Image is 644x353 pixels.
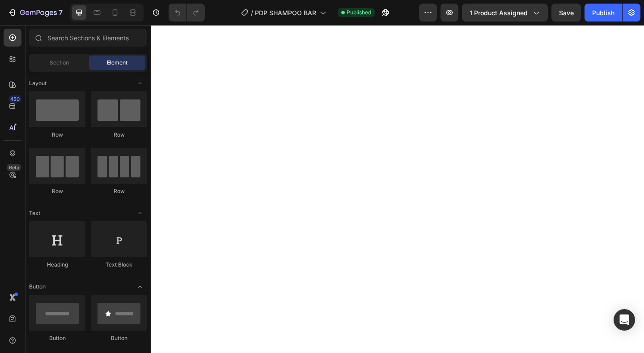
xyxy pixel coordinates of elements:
[4,4,67,22] button: 7
[29,283,46,291] span: Button
[91,187,147,195] div: Row
[29,131,85,139] div: Row
[29,209,40,217] span: Text
[133,76,147,90] span: Toggle open
[59,7,63,18] p: 7
[470,8,528,17] span: 1 product assigned
[7,164,21,171] div: Beta
[462,4,548,22] button: 1 product assigned
[29,261,85,269] div: Heading
[91,334,147,342] div: Button
[50,59,69,67] span: Section
[251,8,253,17] span: /
[107,59,127,67] span: Element
[614,309,635,331] div: Open Intercom Messenger
[133,280,147,294] span: Toggle open
[151,25,644,353] iframe: Design area
[91,261,147,269] div: Text Block
[585,4,622,22] button: Publish
[8,95,21,103] div: 450
[91,131,147,139] div: Row
[29,29,147,47] input: Search Sections & Elements
[29,187,85,195] div: Row
[255,8,316,17] span: PDP SHAMPOO BAR
[592,8,614,17] div: Publish
[29,79,47,87] span: Layout
[29,334,85,342] div: Button
[551,4,581,22] button: Save
[559,9,574,17] span: Save
[169,4,205,22] div: Undo/Redo
[133,206,147,220] span: Toggle open
[347,9,371,17] span: Published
